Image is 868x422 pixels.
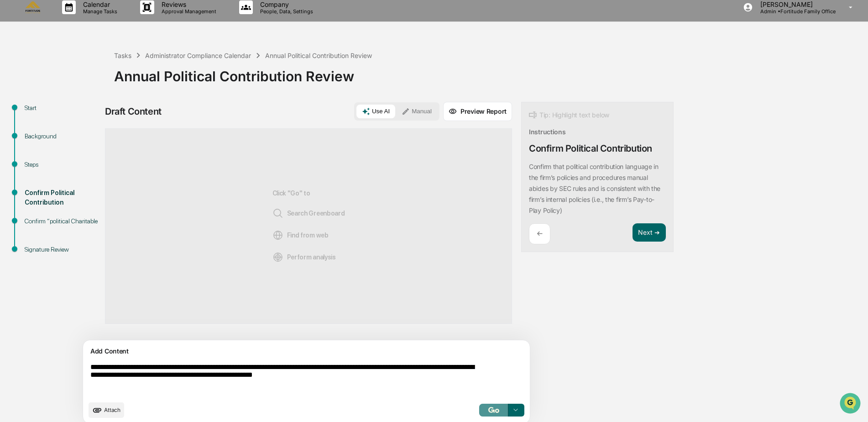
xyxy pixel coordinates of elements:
div: We're available if you need us! [41,79,125,86]
div: Click "Go" to [272,143,345,309]
div: 🗄️ [66,163,73,170]
div: Annual Political Contribution Review [265,52,372,59]
button: Start new chat [155,73,166,84]
span: Search Greenboard [272,208,345,219]
button: See all [141,100,166,111]
span: [DATE] [81,124,99,132]
img: logo [22,1,44,13]
a: 🔎Data Lookup [5,176,61,192]
iframe: Open customer support [839,392,863,417]
p: Confirm that political contribution language in the firm’s policies and procedures manual abides ... [529,163,660,214]
span: Perform analysis [272,252,336,263]
span: [PERSON_NAME] [28,124,74,132]
p: Admin • Fortitude Family Office [753,8,836,15]
div: 🔎 [9,180,16,188]
button: Go [479,404,508,417]
img: Analysis [272,252,283,263]
p: How can we help? [9,19,166,34]
img: 8933085812038_c878075ebb4cc5468115_72.jpg [19,70,36,86]
div: Steps [25,160,99,169]
div: Past conversations [9,101,58,109]
span: Attach [104,406,120,413]
p: People, Data, Settings [253,8,318,15]
button: Next ➔ [633,223,666,242]
div: Signature Review [25,245,99,254]
span: • [76,124,79,132]
input: Clear [24,42,151,51]
span: Find from web [272,230,329,241]
img: Web [272,230,283,241]
a: 🗄️Attestations [63,158,117,175]
p: Company [253,0,318,8]
p: ← [537,229,543,238]
span: Preclearance [18,162,59,171]
div: Annual Political Contribution Review [114,61,863,84]
button: Use AI [356,105,395,118]
div: Draft Content [105,106,162,117]
button: Manual [396,105,437,118]
div: Start new chat [41,70,150,79]
p: Calendar [76,0,122,8]
button: upload document [89,402,124,418]
button: Preview Report [443,102,512,121]
p: Reviews [154,0,221,8]
div: Administrator Compliance Calendar [145,52,251,59]
span: Pylon [91,202,110,209]
p: Manage Tasks [76,8,122,15]
div: Confirm “political Charitable [25,216,99,226]
img: 1746055101610-c473b297-6a78-478c-a979-82029cc54cd1 [18,125,26,132]
div: Confirm Political Contribution [529,143,652,154]
span: Attestations [75,162,113,171]
img: Jack Rasmussen [9,116,24,130]
a: 🖐️Preclearance [5,158,63,175]
img: Search [272,208,283,219]
div: Tip: Highlight text below [529,110,609,121]
div: Add Content [89,346,524,357]
img: 1746055101610-c473b297-6a78-478c-a979-82029cc54cd1 [9,70,26,86]
div: Background [25,132,99,141]
div: Start [25,103,99,113]
a: Powered byPylon [64,201,110,209]
div: Instructions [529,128,566,136]
div: 🖐️ [9,163,16,170]
div: Tasks [114,52,131,59]
img: Go [488,407,499,413]
div: Confirm Political Contribution [25,188,99,207]
p: [PERSON_NAME] [753,0,836,8]
p: Approval Management [154,8,221,15]
span: Data Lookup [18,179,58,189]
